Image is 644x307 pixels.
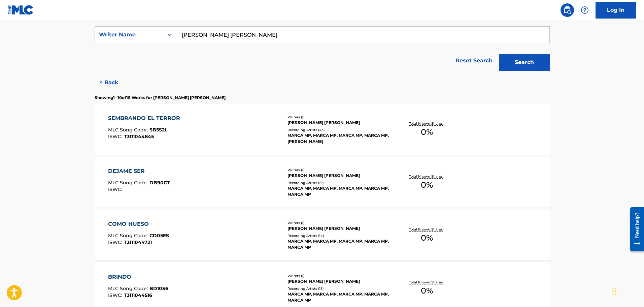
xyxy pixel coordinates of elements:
[108,180,149,186] span: MLC Song Code :
[108,114,183,122] div: SEMBRANDO EL TERROR
[108,220,169,228] div: COMO HUESO
[287,278,389,284] div: [PERSON_NAME] [PERSON_NAME]
[421,126,433,138] span: 0 %
[124,133,154,140] span: T3111044845
[581,6,589,14] img: help
[610,275,644,307] iframe: Chat Widget
[287,286,389,291] div: Recording Artists ( 15 )
[287,132,389,145] div: MARCA MP, MARCA MP, MARCA MP, MARCA MP, [PERSON_NAME]
[287,120,389,126] div: [PERSON_NAME] [PERSON_NAME]
[287,180,389,185] div: Recording Artists ( 19 )
[287,173,389,179] div: [PERSON_NAME] [PERSON_NAME]
[108,233,149,239] span: MLC Song Code :
[287,291,389,303] div: MARCA MP, MARCA MP, MARCA MP, MARCA MP, MARCA MP
[108,167,170,175] div: DEJAME SER
[287,225,389,232] div: [PERSON_NAME] [PERSON_NAME]
[287,233,389,238] div: Recording Artists ( 14 )
[95,104,550,155] a: SEMBRANDO EL TERRORMLC Song Code:SB5S2LISWC:T3111044845Writers (1)[PERSON_NAME] [PERSON_NAME]Reco...
[108,127,149,133] span: MLC Song Code :
[421,285,433,297] span: 0 %
[421,179,433,191] span: 0 %
[149,233,169,239] span: CD05ES
[108,285,149,291] span: MLC Song Code :
[99,31,160,39] div: Writer Name
[95,26,550,74] form: Search Form
[287,115,389,120] div: Writers ( 1 )
[108,186,124,192] span: ISWC :
[8,5,34,15] img: MLC Logo
[95,95,226,101] p: Showing 1 - 10 of 18 Works for [PERSON_NAME] [PERSON_NAME]
[149,180,170,186] span: DB90CT
[95,210,550,260] a: COMO HUESOMLC Song Code:CD05ESISWC:T3111044721Writers (1)[PERSON_NAME] [PERSON_NAME]Recording Art...
[287,273,389,278] div: Writers ( 1 )
[108,292,124,298] span: ISWC :
[108,239,124,245] span: ISWC :
[563,6,571,14] img: search
[561,3,574,17] a: Public Search
[409,280,445,285] p: Total Known Shares:
[149,285,168,291] span: BD10S6
[108,273,168,281] div: BRINDO
[625,202,644,256] iframe: Resource Center
[596,2,636,19] a: Log In
[108,133,124,140] span: ISWC :
[287,185,389,197] div: MARCA MP, MARCA MP, MARCA MP, MARCA MP, MARCA MP
[287,220,389,225] div: Writers ( 1 )
[452,53,496,68] a: Reset Search
[612,281,616,302] div: Drag
[124,292,152,298] span: T3111044516
[578,3,591,17] div: Help
[287,167,389,173] div: Writers ( 1 )
[95,157,550,208] a: DEJAME SERMLC Song Code:DB90CTISWC:Writers (1)[PERSON_NAME] [PERSON_NAME]Recording Artists (19)MA...
[409,227,445,232] p: Total Known Shares:
[287,127,389,132] div: Recording Artists ( 43 )
[421,232,433,244] span: 0 %
[409,121,445,126] p: Total Known Shares:
[499,54,550,71] button: Search
[409,174,445,179] p: Total Known Shares:
[95,74,135,91] button: < Back
[149,127,167,133] span: SB5S2L
[287,238,389,250] div: MARCA MP, MARCA MP, MARCA MP, MARCA MP, MARCA MP
[124,239,152,245] span: T3111044721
